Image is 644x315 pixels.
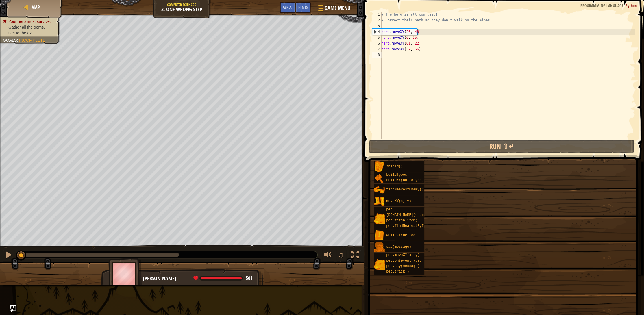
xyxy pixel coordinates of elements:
[386,253,419,257] span: pet.moveXY(x, y)
[8,25,45,29] span: Gather all the gems.
[193,276,253,281] div: health: 501 / 501
[374,242,385,253] img: portrait.png
[374,173,385,184] img: portrait.png
[19,38,45,42] span: Incomplete
[280,2,295,13] button: Ask AI
[372,46,382,52] div: 7
[386,178,436,182] span: buildXY(buildType, x, y)
[386,218,417,223] span: pet.fetch(item)
[337,250,347,262] button: ♫
[372,29,382,35] div: 4
[108,258,142,290] img: thang_avatar_frame.png
[580,3,623,8] span: Programming language
[17,38,19,42] span: :
[29,4,40,10] a: Map
[374,230,385,241] img: portrait.png
[626,3,637,8] span: Python
[298,4,308,10] span: Hints
[314,2,354,16] button: Game Menu
[3,24,55,30] li: Gather all the gems.
[374,259,385,270] img: portrait.png
[386,173,407,177] span: buildTypes
[386,264,419,268] span: pet.say(message)
[386,207,393,212] span: pet
[386,224,442,228] span: pet.findNearestByType(type)
[31,4,40,10] span: Map
[374,161,385,172] img: portrait.png
[372,40,382,46] div: 6
[8,19,51,24] span: Your hero must survive.
[338,251,344,259] span: ♫
[3,30,55,36] li: Get to the exit.
[372,35,382,40] div: 5
[322,250,334,262] button: Adjust volume
[372,17,382,23] div: 2
[386,233,417,237] span: while-true loop
[3,18,55,24] li: Your hero must survive.
[325,4,350,12] span: Game Menu
[246,275,253,282] span: 501
[349,250,361,262] button: Toggle fullscreen
[386,259,440,263] span: pet.on(eventType, handler)
[3,38,17,42] span: Goals
[143,275,257,282] div: [PERSON_NAME]
[372,23,382,29] div: 3
[386,164,403,168] span: shield()
[374,196,385,207] img: portrait.png
[386,213,428,217] span: [DOMAIN_NAME](enemy)
[283,4,293,10] span: Ask AI
[386,199,411,203] span: moveXY(x, y)
[8,31,35,35] span: Get to the exit.
[372,52,382,58] div: 8
[374,213,385,224] img: portrait.png
[374,184,385,195] img: portrait.png
[10,305,16,312] button: Ask AI
[386,270,409,274] span: pet.trick()
[386,188,424,192] span: findNearestEnemy()
[372,12,382,17] div: 1
[3,250,14,262] button: Ctrl + P: Pause
[623,3,626,8] span: :
[386,245,411,249] span: say(message)
[369,140,634,153] button: Run ⇧↵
